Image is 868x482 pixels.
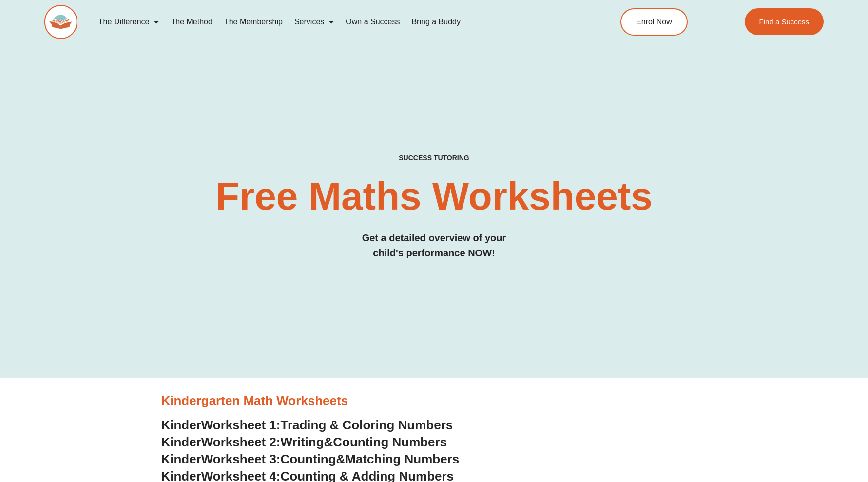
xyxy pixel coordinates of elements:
span: Kinder [161,452,201,466]
span: Counting [281,452,336,466]
span: Enrol Now [636,18,672,26]
span: Worksheet 3: [201,452,281,466]
span: Counting Numbers [333,435,447,449]
span: Find a Success [759,18,810,25]
h3: Kindergarten Math Worksheets [161,393,707,409]
a: Own a Success [340,11,405,33]
span: Worksheet 1: [201,418,281,432]
a: Enrol Now [620,8,688,36]
a: KinderWorksheet 3:Counting&Matching Numbers [161,452,460,466]
h4: SUCCESS TUTORING​ [44,154,824,162]
nav: Menu [93,11,576,33]
a: The Difference [93,11,165,33]
span: Worksheet 2: [201,435,281,449]
span: Trading & Coloring Numbers [281,418,453,432]
a: The Membership [218,11,289,33]
span: Kinder [161,418,201,432]
h3: Get a detailed overview of your child's performance NOW! [44,231,824,261]
h2: Free Maths Worksheets​ [44,177,824,216]
iframe: Chat Widget [706,372,868,482]
span: Writing [281,435,324,449]
a: The Method [165,11,218,33]
a: Find a Success [745,8,824,35]
span: Matching Numbers [345,452,459,466]
a: KinderWorksheet 1:Trading & Coloring Numbers [161,418,453,432]
a: KinderWorksheet 2:Writing&Counting Numbers [161,435,447,449]
span: Kinder [161,435,201,449]
a: Bring a Buddy [405,11,466,33]
a: Services [289,11,340,33]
